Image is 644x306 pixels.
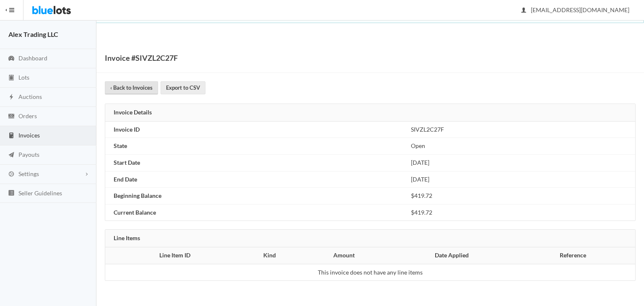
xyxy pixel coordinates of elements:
span: Invoices [18,132,40,139]
span: Auctions [18,93,42,100]
span: [EMAIL_ADDRESS][DOMAIN_NAME] [522,6,629,13]
span: Dashboard [18,54,47,62]
ion-icon: list box [7,189,16,197]
ion-icon: cog [7,171,16,179]
a: Export to CSV [161,81,205,94]
th: Reference [516,247,635,264]
div: Line Items [105,230,635,247]
ion-icon: cash [7,113,16,121]
strong: Alex Trading LLC [8,30,58,38]
td: [DATE] [408,171,635,188]
span: Payouts [18,151,39,158]
th: Amount [300,247,388,264]
td: $419.72 [408,188,635,205]
b: Start Date [114,159,140,166]
th: Date Applied [388,247,515,264]
span: Lots [18,74,29,81]
span: Settings [18,170,39,177]
ion-icon: paper plane [7,151,16,159]
b: Beginning Balance [114,192,161,199]
b: State [114,142,127,149]
b: Current Balance [114,209,156,216]
td: Open [408,138,635,155]
th: Line Item ID [105,247,239,264]
th: Kind [239,247,300,264]
ion-icon: person [519,7,528,15]
h1: Invoice #SIVZL2C27F [105,52,178,64]
div: Invoice Details [105,104,635,122]
td: This invoice does not have any line items [105,264,635,281]
b: Invoice ID [114,126,140,133]
ion-icon: flash [7,93,16,101]
ion-icon: speedometer [7,55,16,63]
td: [DATE] [408,155,635,171]
ion-icon: clipboard [7,74,16,82]
a: ‹ Back to Invoices [105,81,158,94]
td: SIVZL2C27F [408,122,635,138]
b: End Date [114,176,137,183]
ion-icon: calculator [7,132,16,140]
td: $419.72 [408,204,635,220]
span: Seller Guidelines [18,189,62,197]
span: Orders [18,112,37,119]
